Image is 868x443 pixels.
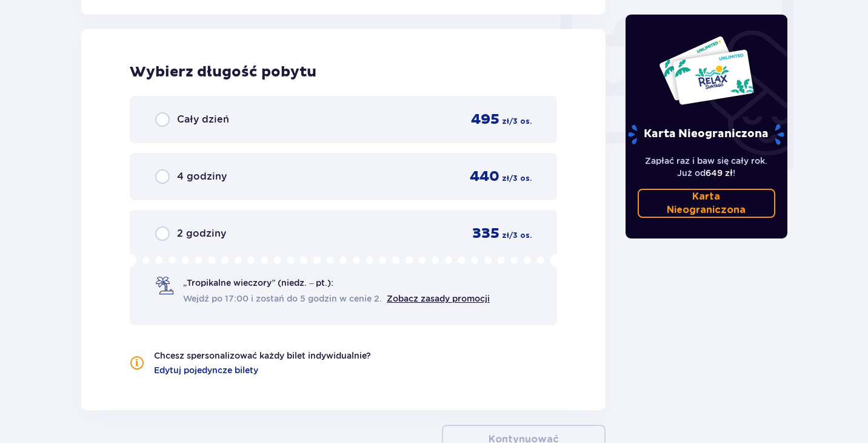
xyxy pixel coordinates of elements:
font: Cały dzień [177,113,229,125]
font: Karta Nieograniczona [667,192,746,215]
a: Edytuj pojedyncze bilety [154,364,258,376]
font: / [509,118,513,125]
font: Karta Nieograniczona [644,127,769,141]
font: 4 godziny [177,171,227,182]
font: „Tropikalne wieczory” (niedz. – pt.): [183,278,333,288]
font: Zapłać raz i baw się cały rok. Już od [645,156,767,178]
font: 3 os. [513,118,532,125]
font: 649 zł [706,168,733,178]
font: Wejdź po 17:00 i zostań do 5 godzin w cenie 2. [183,294,382,303]
a: Zobacz zasady promocji [387,294,490,303]
font: / [509,232,513,239]
a: Karta Nieograniczona [638,189,776,218]
font: Wybierz długość pobytu [130,63,316,81]
font: Chcesz spersonalizować każdy bilet indywidualnie? [154,351,371,360]
font: ! [733,168,735,178]
font: zł [502,175,509,182]
font: 440 [470,167,499,186]
font: Edytuj pojedyncze bilety [154,365,258,375]
font: zł [502,118,509,125]
font: 3 os. [513,175,532,182]
font: 335 [472,225,499,243]
font: 2 godziny [177,228,226,239]
font: 495 [471,110,499,129]
font: zł [502,232,509,239]
font: 3 os. [513,232,532,239]
font: / [509,175,513,182]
